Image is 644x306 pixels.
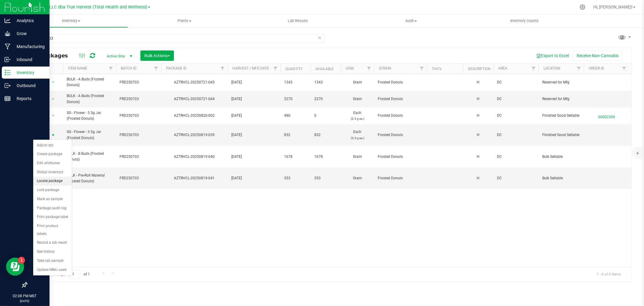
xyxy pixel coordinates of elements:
[344,110,370,122] span: Each
[11,56,47,63] p: Inbound
[284,113,307,119] span: 480
[50,95,57,103] span: select
[160,80,229,85] div: AZTRHCL-20250721-045
[579,4,586,10] div: Manage settings
[120,96,158,102] span: FRD250703
[344,175,370,181] span: Gram
[33,213,72,222] li: Print package label
[284,96,307,102] span: 2270
[497,80,535,85] span: DC
[33,141,72,150] li: Adjust qty
[11,17,47,24] p: Analytics
[314,154,337,160] span: 1678
[271,63,280,74] a: Filter
[121,66,136,70] a: Batch ID
[417,63,427,74] a: Filter
[542,96,580,102] span: Reserved for Mfg
[529,63,539,74] a: Filter
[14,15,128,27] a: Inventory
[160,132,229,138] div: AZTRHCL-20250819-039
[344,135,370,141] p: (3.5 g ea.)
[314,175,337,181] span: 353
[497,113,535,119] span: DC
[151,63,161,74] a: Filter
[106,63,116,74] a: Filter
[33,247,72,256] li: See history
[542,175,580,181] span: Bulk Sellable
[231,80,277,85] span: [DATE]
[314,132,337,138] span: 832
[284,132,307,138] span: 832
[355,18,467,24] span: Audit
[543,66,560,70] a: Location
[467,132,490,138] div: H
[160,113,229,119] div: AZTRHCL-20250820-002
[574,63,584,74] a: Filter
[11,95,47,102] p: Reports
[120,132,158,138] span: FRD250703
[11,30,47,37] p: Grow
[67,93,112,105] span: BULK - A Buds (Frosted Donuts)
[3,293,47,299] p: 02:08 PM MST
[67,129,112,141] span: SG - Flower - 3.5g Jar (Frosted Donuts)
[160,175,229,181] div: AZTRHCL-20250819-041
[498,66,507,70] a: Area
[284,80,307,85] span: 1343
[231,154,277,160] span: [DATE]
[379,66,391,70] a: Strain
[497,175,535,181] span: DC
[33,159,72,168] li: Edit attributes
[33,168,72,177] li: Global inventory
[344,154,370,160] span: Gram
[378,154,423,160] span: Frosted Donuts
[128,15,241,27] a: Plants
[5,44,11,50] inline-svg: Manufacturing
[67,76,112,88] span: BULK - A Buds (Frosted Donuts)
[33,177,72,186] li: Locate package
[316,67,334,71] a: Available
[280,18,316,24] span: Lab Results
[166,66,187,70] a: Package ID
[318,34,322,42] span: Clear
[284,175,307,181] span: 353
[11,43,47,50] p: Manufacturing
[120,175,158,181] span: FRD250703
[231,96,277,102] span: [DATE]
[497,132,535,138] span: DC
[344,116,370,122] p: (3.5 g ea.)
[120,154,158,160] span: FRD250703
[11,82,47,89] p: Outbound
[5,18,11,24] inline-svg: Analytics
[497,154,535,160] span: DC
[344,96,370,102] span: Gram
[5,83,11,89] inline-svg: Outbound
[67,151,112,162] span: BULK - B Buds (Frosted Donuts)
[314,113,337,119] span: 0
[241,15,354,27] a: Lab Results
[378,175,423,181] span: Frosted Donuts
[542,113,580,119] span: Finished Good Sellable
[285,67,303,71] a: Quantity
[120,113,158,119] span: FRD250703
[432,67,442,71] a: THC%
[232,66,269,70] a: Harvest / Mfg Date
[128,18,241,24] span: Plants
[33,186,72,195] li: Lock package
[592,270,626,279] span: 1 - 6 of 6 items
[467,175,490,182] div: H
[144,53,170,58] span: Bulk Actions
[33,150,72,159] li: Create package
[5,96,11,102] inline-svg: Reports
[314,80,337,85] span: 1343
[50,78,57,86] span: select
[497,96,535,102] span: DC
[573,50,623,61] button: Receive Non-Cannabis
[33,238,72,247] li: Record a lab result
[589,66,604,70] a: Order ID
[3,299,47,303] p: [DATE]
[344,129,370,141] span: Each
[33,265,72,275] li: Update MMJ used
[588,111,626,120] span: 00002309
[346,66,354,70] a: UOM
